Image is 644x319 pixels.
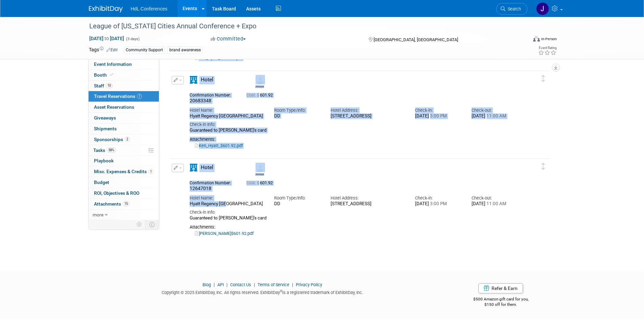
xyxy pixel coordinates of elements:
div: Check-in Info: [190,209,518,215]
span: | [290,282,295,287]
span: 12647018 [190,186,211,191]
div: [DATE] [472,201,518,207]
span: 11:00 AM [485,113,506,118]
span: | [212,282,216,287]
div: Check-in Info: [190,122,518,128]
a: more [89,210,159,220]
div: Andy Nickerson [254,163,266,176]
div: Event Rating [538,46,556,50]
a: Booth [89,70,159,80]
span: 15 [123,201,129,206]
span: Tasks [93,148,116,153]
div: Confirmation Number: [190,179,236,186]
span: 3:00 PM [429,201,447,206]
div: Room Type/Info: [274,195,320,201]
span: Sponsorships [94,137,130,142]
img: Format-Inperson.png [533,36,540,42]
span: [DATE] [DATE] [89,35,124,42]
a: Shipments [89,124,159,134]
span: 11:00 AM [485,201,506,206]
td: Toggle Event Tabs [145,220,159,229]
i: Booth reservation complete [110,73,113,77]
a: Asset Reservations [89,102,159,112]
i: Hotel [190,164,197,171]
div: Check-in: [415,195,461,201]
span: Asset Reservations [94,104,134,110]
a: Ken_Hyatt_$601.92.pdf [195,143,243,148]
span: Playbook [94,158,114,163]
span: Giveaways [94,115,116,121]
div: [DATE] [415,113,461,119]
span: Cost: $ [246,181,260,185]
div: DD [274,201,320,207]
i: Click and drag to move item [542,75,545,82]
a: Terms of Service [258,282,289,287]
img: Andy Nickerson [256,163,265,172]
span: Cost: $ [246,93,260,98]
a: Blog [202,282,211,287]
div: Attachments: [190,137,518,142]
div: Hotel Name: [190,107,264,113]
div: Room Type/Info: [274,107,320,113]
div: [STREET_ADDRESS] [331,113,405,119]
span: Search [505,6,521,11]
a: Event Information [89,59,159,70]
div: In-Person [541,36,557,42]
a: Contact Us [230,282,251,287]
a: [PERSON_NAME]$601.92.pdf [195,231,254,236]
div: DD [274,113,320,119]
span: [GEOGRAPHIC_DATA], [GEOGRAPHIC_DATA] [374,37,458,42]
a: ROI, Objectives & ROO [89,188,159,198]
a: Search [496,3,527,15]
div: League of [US_STATE] Cities Annual Conference + Expo [87,20,517,32]
span: 601.92 [246,93,276,98]
a: Giveaways [89,113,159,123]
div: Confirmation Number: [190,91,236,98]
a: Refer & Earn [478,283,523,293]
div: [STREET_ADDRESS] [331,201,405,207]
span: Event Information [94,61,132,67]
div: Check-out: [472,195,518,201]
span: Booth [94,72,115,78]
div: Check-out: [472,107,518,113]
div: Hotel Name: [190,195,264,201]
div: Copyright © 2025 ExhibitDay, Inc. All rights reserved. ExhibitDay is a registered trademark of Ex... [89,288,436,296]
span: Hotel [201,164,213,170]
span: | [225,282,229,287]
a: Privacy Policy [296,282,322,287]
div: Community Support [124,47,165,54]
span: Hotel [201,77,213,83]
span: Attachments [94,201,129,207]
span: 2 [125,137,130,142]
div: Hyatt Regency [GEOGRAPHIC_DATA] [190,201,264,207]
td: Personalize Event Tab Strip [134,220,145,229]
div: $150 off for them. [446,302,555,308]
span: Budget [94,180,109,185]
div: Hotel Address: [331,195,405,201]
a: Staff10 [89,81,159,91]
sup: ® [280,289,282,293]
td: Tags [89,46,118,54]
span: ROI, Objectives & ROO [94,190,139,196]
span: 3:00 PM [429,113,447,118]
div: $500 Amazon gift card for you, [446,292,555,308]
a: Budget [89,177,159,188]
span: HdL Conferences [131,6,167,11]
div: Guaranteed to [PERSON_NAME]'s card [190,215,518,221]
div: Attachments: [190,224,518,230]
div: Check-in: [415,107,461,113]
button: Committed [208,35,248,43]
a: Travel Reservations7 [89,91,159,102]
img: ExhibitDay [89,6,123,12]
div: Andy Nickerson [256,172,264,176]
a: Sponsorships2 [89,134,159,145]
span: 20683348 [190,98,211,103]
img: Johnny Nguyen [536,2,549,15]
span: Staff [94,83,113,88]
i: Click and drag to move item [542,163,545,170]
a: Attachments15 [89,199,159,209]
span: 58% [107,148,116,153]
div: Hotel Address: [331,107,405,113]
span: Misc. Expenses & Credits [94,169,153,174]
span: | [252,282,257,287]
